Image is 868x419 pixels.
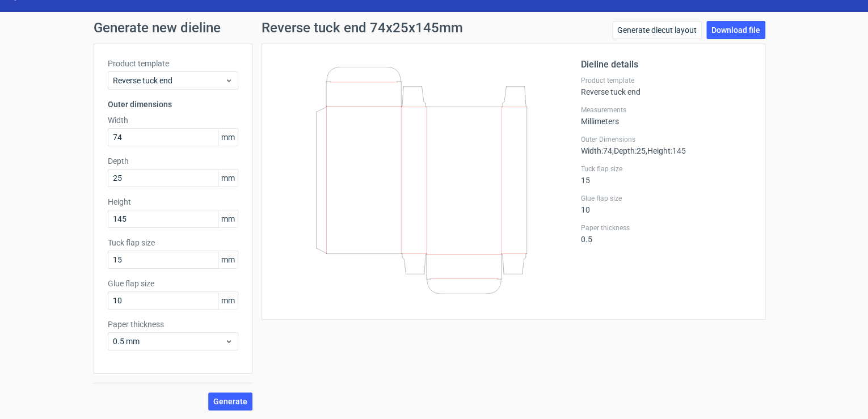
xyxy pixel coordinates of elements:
div: 0.5 [581,223,751,244]
h2: Dieline details [581,58,751,71]
span: Reverse tuck end [113,75,225,86]
label: Depth [108,155,238,167]
label: Paper thickness [108,319,238,330]
label: Glue flap size [581,194,751,203]
span: , Depth : 25 [612,146,646,155]
a: Generate diecut layout [612,21,702,39]
label: Tuck flap size [108,237,238,248]
span: mm [218,170,238,187]
div: 10 [581,194,751,214]
label: Paper thickness [581,223,751,232]
div: Reverse tuck end [581,76,751,96]
label: Measurements [581,105,751,115]
span: Generate [213,397,247,405]
label: Glue flap size [108,278,238,289]
div: Millimeters [581,105,751,126]
span: mm [218,210,238,227]
div: 15 [581,164,751,185]
label: Outer Dimensions [581,135,751,144]
span: mm [218,292,238,309]
label: Product template [581,76,751,85]
label: Width [108,115,238,126]
span: , Height : 145 [646,146,686,155]
span: 0.5 mm [113,336,225,347]
a: Download file [706,21,765,39]
span: Width : 74 [581,146,612,155]
h1: Generate new dieline [94,21,774,35]
label: Product template [108,58,238,69]
span: mm [218,129,238,146]
label: Height [108,196,238,208]
span: mm [218,251,238,268]
label: Tuck flap size [581,164,751,173]
h1: Reverse tuck end 74x25x145mm [262,21,463,35]
h3: Outer dimensions [108,99,238,110]
button: Generate [208,392,252,410]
